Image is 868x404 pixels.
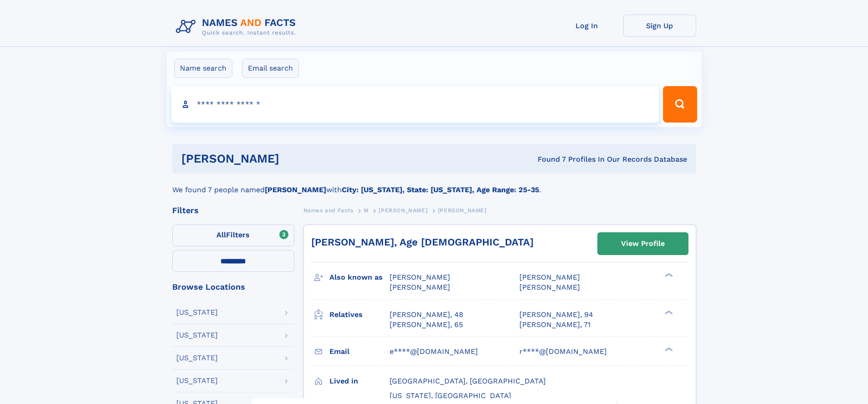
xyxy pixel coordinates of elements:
[216,230,226,239] span: All
[176,332,218,339] div: [US_STATE]
[390,283,450,291] span: [PERSON_NAME]
[390,391,511,400] span: [US_STATE], [GEOGRAPHIC_DATA]
[176,377,218,384] div: [US_STATE]
[303,205,354,216] a: Names and Facts
[519,273,580,281] span: [PERSON_NAME]
[390,310,463,320] a: [PERSON_NAME], 48
[329,307,390,322] h3: Relatives
[329,373,390,389] h3: Lived in
[174,59,232,78] label: Name search
[172,15,303,39] img: Logo Names and Facts
[176,309,218,316] div: [US_STATE]
[408,154,687,164] div: Found 7 Profiles In Our Records Database
[519,283,580,291] span: [PERSON_NAME]
[364,205,369,216] a: M
[172,283,294,291] div: Browse Locations
[663,346,673,352] div: ❯
[176,354,218,362] div: [US_STATE]
[390,273,450,281] span: [PERSON_NAME]
[519,320,591,330] a: [PERSON_NAME], 71
[663,86,697,123] button: Search Button
[550,15,623,37] a: Log In
[265,185,326,194] b: [PERSON_NAME]
[390,320,463,330] a: [PERSON_NAME], 65
[329,344,390,359] h3: Email
[172,206,294,215] div: Filters
[379,207,427,214] span: [PERSON_NAME]
[623,15,696,37] a: Sign Up
[172,225,294,246] label: Filters
[181,153,409,164] h1: [PERSON_NAME]
[598,233,688,255] a: View Profile
[663,272,673,278] div: ❯
[342,185,539,194] b: City: [US_STATE], State: [US_STATE], Age Range: 25-35
[311,236,534,248] a: [PERSON_NAME], Age [DEMOGRAPHIC_DATA]
[390,377,546,385] span: [GEOGRAPHIC_DATA], [GEOGRAPHIC_DATA]
[242,59,299,78] label: Email search
[171,86,659,123] input: search input
[519,310,593,320] a: [PERSON_NAME], 94
[621,233,665,254] div: View Profile
[364,207,369,214] span: M
[663,309,673,315] div: ❯
[172,174,696,195] div: We found 7 people named with .
[379,205,427,216] a: [PERSON_NAME]
[329,270,390,285] h3: Also known as
[438,207,487,214] span: [PERSON_NAME]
